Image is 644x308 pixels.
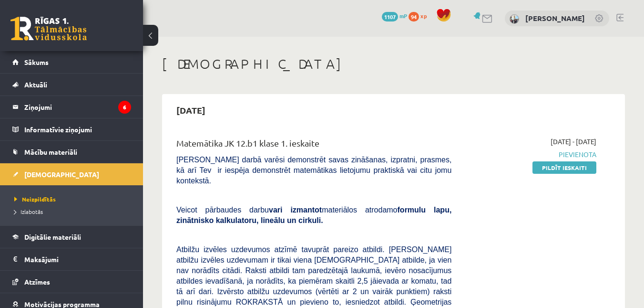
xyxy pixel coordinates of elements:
a: [DEMOGRAPHIC_DATA] [12,163,131,185]
span: xp [420,12,427,20]
span: [PERSON_NAME] darbā varēsi demonstrēt savas zināšanas, izpratni, prasmes, kā arī Tev ir iespēja d... [176,156,451,185]
span: Mācību materiāli [24,148,77,156]
img: Daniela Brunava [510,14,519,24]
b: formulu lapu, zinātnisko kalkulatoru, lineālu un cirkuli. [176,206,451,224]
a: Pildīt ieskaiti [532,161,596,174]
span: mP [399,12,407,20]
a: Rīgas 1. Tālmācības vidusskola [10,17,87,41]
legend: Maksājumi [24,248,131,270]
a: Izlabotās [14,207,133,216]
span: 94 [409,12,419,21]
legend: Ziņojumi [24,96,131,118]
span: 1107 [382,12,398,21]
a: Atzīmes [12,271,131,293]
a: Sākums [12,51,131,73]
b: vari izmantot [269,206,322,214]
span: Izlabotās [14,208,43,215]
span: [DEMOGRAPHIC_DATA] [24,170,99,179]
a: Maksājumi [12,248,131,270]
a: [PERSON_NAME] [525,13,585,23]
h2: [DATE] [167,99,215,121]
a: Ziņojumi6 [12,96,131,118]
a: Neizpildītās [14,195,133,203]
span: Veicot pārbaudes darbu materiālos atrodamo [176,206,451,224]
span: Aktuāli [24,80,47,89]
span: [DATE] - [DATE] [551,137,596,147]
span: Sākums [24,58,49,66]
span: Pievienota [466,149,596,159]
a: Mācību materiāli [12,141,131,163]
a: Informatīvie ziņojumi [12,118,131,140]
i: 6 [118,101,131,114]
span: Neizpildītās [14,195,56,203]
span: Atzīmes [24,277,50,286]
legend: Informatīvie ziņojumi [24,118,131,140]
a: Digitālie materiāli [12,226,131,248]
span: Digitālie materiāli [24,233,81,241]
a: 1107 mP [382,12,407,20]
div: Matemātika JK 12.b1 klase 1. ieskaite [176,137,451,154]
a: Aktuāli [12,74,131,96]
h1: [DEMOGRAPHIC_DATA] [162,56,625,72]
a: 94 xp [409,12,431,20]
